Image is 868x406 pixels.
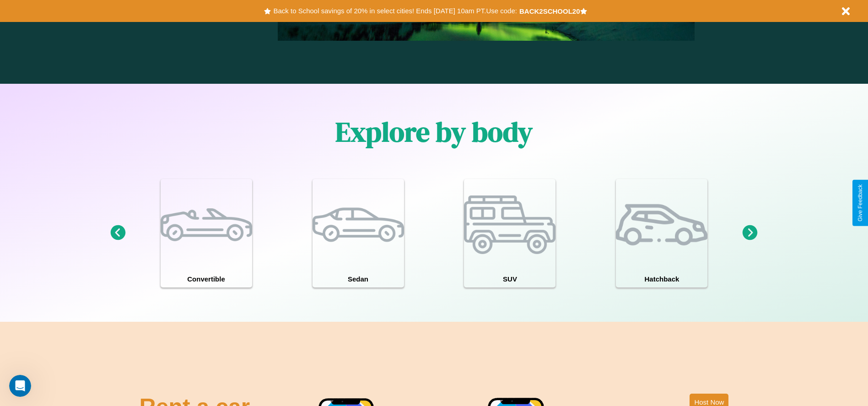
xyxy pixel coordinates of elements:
div: Give Feedback [857,184,863,222]
iframe: Intercom live chat [9,375,31,397]
h4: Convertible [161,271,252,287]
h4: Hatchback [616,271,707,287]
b: BACK2SCHOOL20 [519,7,580,15]
h4: Sedan [313,271,404,287]
button: Back to School savings of 20% in select cities! Ends [DATE] 10am PT.Use code: [271,5,519,17]
h1: Explore by body [335,113,533,151]
h4: SUV [464,271,555,287]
